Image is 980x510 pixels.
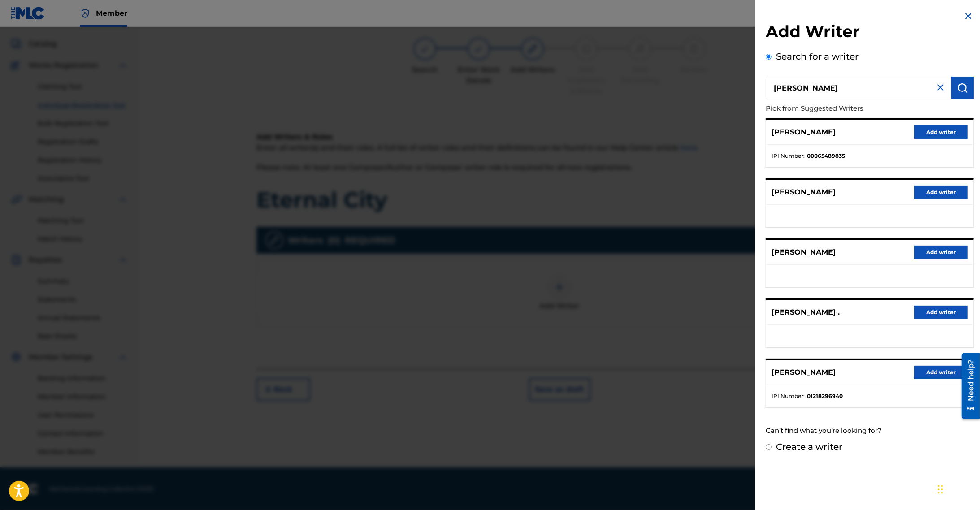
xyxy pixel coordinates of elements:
[935,82,946,93] img: close
[955,350,980,422] iframe: Resource Center
[772,187,836,198] p: [PERSON_NAME]
[772,247,836,258] p: [PERSON_NAME]
[914,306,968,319] button: Add writer
[772,152,805,160] span: IPI Number :
[938,476,943,503] div: Drag
[766,22,974,44] h2: Add Writer
[96,8,127,18] span: Member
[807,152,845,160] strong: 00065489835
[80,8,91,19] img: Top Rightsholder
[11,7,45,20] img: MLC Logo
[772,307,840,318] p: [PERSON_NAME] .
[914,366,968,379] button: Add writer
[772,367,836,378] p: [PERSON_NAME]
[807,392,843,400] strong: 01218296940
[766,421,974,441] div: Can't find what you're looking for?
[914,125,968,139] button: Add writer
[772,392,805,400] span: IPI Number :
[776,51,859,62] label: Search for a writer
[772,127,836,138] p: [PERSON_NAME]
[957,82,968,93] img: Search Works
[935,467,980,510] iframe: Chat Widget
[914,246,968,259] button: Add writer
[776,441,842,452] label: Create a writer
[766,77,951,99] input: Search writer's name or IPI Number
[914,186,968,199] button: Add writer
[766,99,923,118] p: Pick from Suggested Writers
